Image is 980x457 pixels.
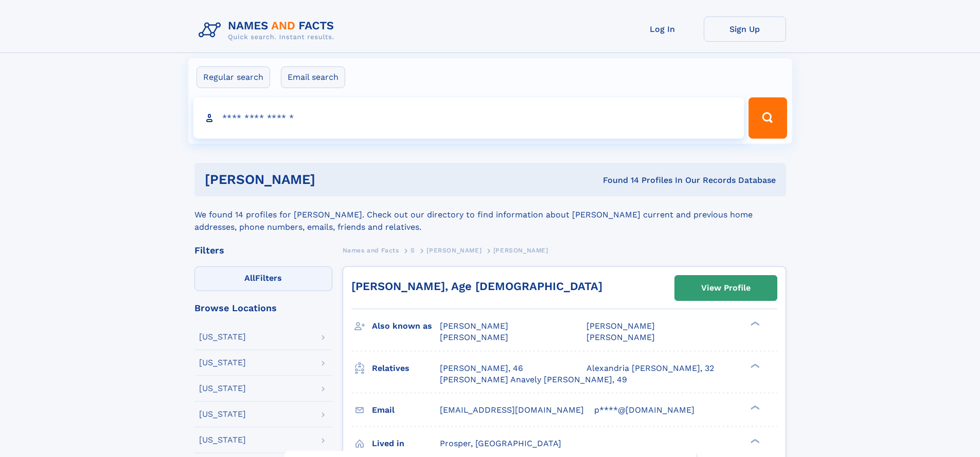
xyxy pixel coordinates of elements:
[440,405,584,415] span: [EMAIL_ADDRESS][DOMAIN_NAME]
[586,332,655,342] span: [PERSON_NAME]
[199,410,246,418] div: [US_STATE]
[411,244,415,257] a: S
[199,359,246,367] div: [US_STATE]
[411,247,415,254] span: S
[426,244,482,257] a: [PERSON_NAME]
[372,317,440,335] h3: Also known as
[343,244,399,257] a: Names and Facts
[586,363,714,374] a: Alexandria [PERSON_NAME], 32
[440,374,627,385] a: [PERSON_NAME] Anavely [PERSON_NAME], 49
[194,246,332,255] div: Filters
[440,363,523,374] a: [PERSON_NAME], 46
[675,276,777,300] a: View Profile
[244,273,255,283] span: All
[194,16,343,44] img: Logo Names and Facts
[193,97,744,139] input: search input
[704,16,786,42] a: Sign Up
[199,333,246,341] div: [US_STATE]
[459,175,776,186] div: Found 14 Profiles In Our Records Database
[199,436,246,444] div: [US_STATE]
[372,360,440,377] h3: Relatives
[197,66,270,88] label: Regular search
[493,247,548,254] span: [PERSON_NAME]
[199,384,246,393] div: [US_STATE]
[194,266,332,291] label: Filters
[194,303,332,313] div: Browse Locations
[701,276,751,300] div: View Profile
[748,437,760,444] div: ❯
[621,16,704,42] a: Log In
[586,321,655,331] span: [PERSON_NAME]
[440,438,561,448] span: Prosper, [GEOGRAPHIC_DATA]
[194,196,786,233] div: We found 14 profiles for [PERSON_NAME]. Check out our directory to find information about [PERSON...
[372,401,440,419] h3: Email
[749,97,787,139] button: Search Button
[440,321,508,331] span: [PERSON_NAME]
[205,173,459,186] h1: [PERSON_NAME]
[351,280,602,293] a: [PERSON_NAME], Age [DEMOGRAPHIC_DATA]
[748,404,760,411] div: ❯
[281,66,345,88] label: Email search
[372,435,440,452] h3: Lived in
[426,247,482,254] span: [PERSON_NAME]
[440,332,508,342] span: [PERSON_NAME]
[748,362,760,369] div: ❯
[748,320,760,327] div: ❯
